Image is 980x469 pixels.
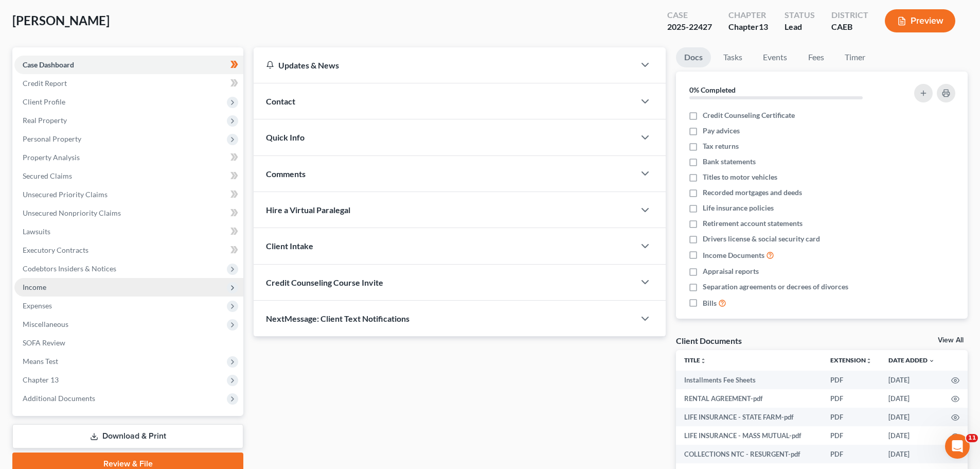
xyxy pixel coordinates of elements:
span: Client Intake [266,241,313,251]
td: [DATE] [880,389,943,408]
span: Retirement account statements [703,218,803,229]
a: Titleunfold_more [684,356,706,364]
a: Credit Report [14,74,243,93]
span: Executory Contracts [23,246,88,254]
span: Bank statements [703,157,756,167]
span: Means Test [23,357,58,366]
i: unfold_more [866,358,872,364]
td: [DATE] [880,408,943,426]
span: Pay advices [703,126,740,136]
a: Events [755,47,795,67]
span: 11 [966,434,978,442]
div: Chapter [728,9,768,21]
span: 13 [759,22,768,31]
td: PDF [822,408,880,426]
a: Secured Claims [14,167,243,185]
td: LIFE INSURANCE - MASS MUTUAL-pdf [676,426,822,445]
td: PDF [822,389,880,408]
span: Bills [703,298,717,308]
span: Life insurance policies [703,203,774,213]
div: Chapter [728,21,768,33]
td: RENTAL AGREEMENT-pdf [676,389,822,408]
span: Credit Counseling Certificate [703,110,795,120]
span: Chapter 13 [23,375,59,384]
a: Extensionunfold_more [830,356,872,364]
span: [PERSON_NAME] [12,13,110,28]
a: Lawsuits [14,222,243,241]
span: Unsecured Priority Claims [23,190,108,199]
a: Unsecured Nonpriority Claims [14,204,243,222]
td: PDF [822,426,880,445]
span: Miscellaneous [23,320,68,328]
a: View All [938,337,964,344]
td: [DATE] [880,371,943,389]
span: Additional Documents [23,394,95,403]
span: Lawsuits [23,227,50,236]
span: Personal Property [23,134,81,143]
td: Installments Fee Sheets [676,371,822,389]
a: Download & Print [12,424,243,448]
span: Codebtors Insiders & Notices [23,264,116,273]
span: Client Profile [23,97,65,106]
div: Status [785,9,815,21]
a: Tasks [715,47,751,67]
a: Property Analysis [14,148,243,167]
a: Fees [799,47,832,67]
span: Separation agreements or decrees of divorces [703,282,848,292]
button: Preview [885,9,955,32]
span: Unsecured Nonpriority Claims [23,209,121,217]
span: Tax returns [703,141,739,151]
div: Lead [785,21,815,33]
span: Drivers license & social security card [703,234,820,244]
span: Expenses [23,301,52,310]
div: District [831,9,868,21]
span: Titles to motor vehicles [703,172,777,182]
span: Comments [266,169,306,179]
div: Case [667,9,712,21]
span: Recorded mortgages and deeds [703,187,802,198]
span: Secured Claims [23,171,72,180]
a: Timer [836,47,874,67]
iframe: Intercom live chat [945,434,970,459]
td: [DATE] [880,445,943,463]
span: Case Dashboard [23,60,74,69]
span: Hire a Virtual Paralegal [266,205,350,215]
span: Income [23,283,46,291]
div: 2025-22427 [667,21,712,33]
a: Unsecured Priority Claims [14,185,243,204]
i: unfold_more [700,358,706,364]
span: Real Property [23,116,67,125]
td: COLLECTIONS NTC - RESURGENT-pdf [676,445,822,463]
i: expand_more [929,358,935,364]
span: Credit Report [23,79,67,88]
a: SOFA Review [14,334,243,352]
td: [DATE] [880,426,943,445]
td: PDF [822,371,880,389]
div: Updates & News [266,60,622,71]
div: Client Documents [676,335,742,346]
a: Case Dashboard [14,56,243,74]
span: Income Documents [703,250,764,260]
span: Quick Info [266,132,305,142]
td: PDF [822,445,880,463]
span: Contact [266,96,295,106]
a: Executory Contracts [14,241,243,259]
span: NextMessage: Client Text Notifications [266,314,409,323]
span: Appraisal reports [703,266,759,276]
a: Docs [676,47,711,67]
td: LIFE INSURANCE - STATE FARM-pdf [676,408,822,426]
span: SOFA Review [23,338,65,347]
span: Credit Counseling Course Invite [266,277,383,287]
strong: 0% Completed [689,85,736,94]
div: CAEB [831,21,868,33]
span: Property Analysis [23,153,80,162]
a: Date Added expand_more [888,356,935,364]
